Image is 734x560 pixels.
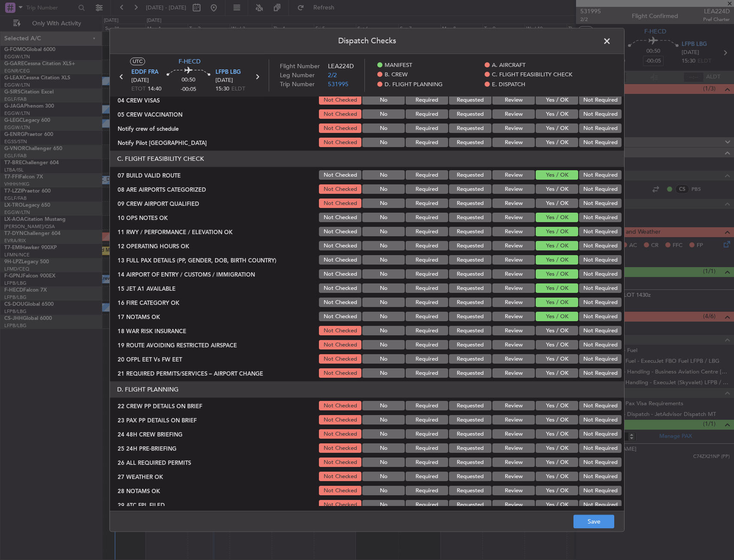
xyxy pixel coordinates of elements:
[536,110,578,119] button: Yes / OK
[579,270,622,279] button: Not Required
[536,213,578,223] button: Yes / OK
[579,486,622,496] button: Not Required
[579,298,622,307] button: Not Required
[536,472,578,482] button: Yes / OK
[579,138,622,148] button: Not Required
[579,472,622,482] button: Not Required
[579,171,622,180] button: Not Required
[579,369,622,378] button: Not Required
[536,227,578,237] button: Yes / OK
[579,185,622,194] button: Not Required
[536,270,578,279] button: Yes / OK
[536,171,578,180] button: Yes / OK
[536,124,578,133] button: Yes / OK
[579,227,622,237] button: Not Required
[536,430,578,439] button: Yes / OK
[579,430,622,439] button: Not Required
[579,96,622,105] button: Not Required
[579,326,622,336] button: Not Required
[536,369,578,378] button: Yes / OK
[579,213,622,223] button: Not Required
[536,326,578,336] button: Yes / OK
[579,340,622,350] button: Not Required
[579,355,622,364] button: Not Required
[536,415,578,425] button: Yes / OK
[536,458,578,467] button: Yes / OK
[579,444,622,453] button: Not Required
[536,355,578,364] button: Yes / OK
[536,199,578,208] button: Yes / OK
[579,500,622,510] button: Not Required
[579,401,622,411] button: Not Required
[536,298,578,307] button: Yes / OK
[536,486,578,496] button: Yes / OK
[573,515,614,529] button: Save
[579,241,622,251] button: Not Required
[536,500,578,510] button: Yes / OK
[536,284,578,293] button: Yes / OK
[536,401,578,411] button: Yes / OK
[579,199,622,208] button: Not Required
[536,256,578,265] button: Yes / OK
[579,256,622,265] button: Not Required
[536,138,578,148] button: Yes / OK
[536,185,578,194] button: Yes / OK
[579,458,622,467] button: Not Required
[579,284,622,293] button: Not Required
[536,96,578,105] button: Yes / OK
[579,312,622,322] button: Not Required
[536,444,578,453] button: Yes / OK
[110,28,624,54] header: Dispatch Checks
[579,415,622,425] button: Not Required
[579,110,622,119] button: Not Required
[536,340,578,350] button: Yes / OK
[536,241,578,251] button: Yes / OK
[579,124,622,133] button: Not Required
[536,312,578,322] button: Yes / OK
